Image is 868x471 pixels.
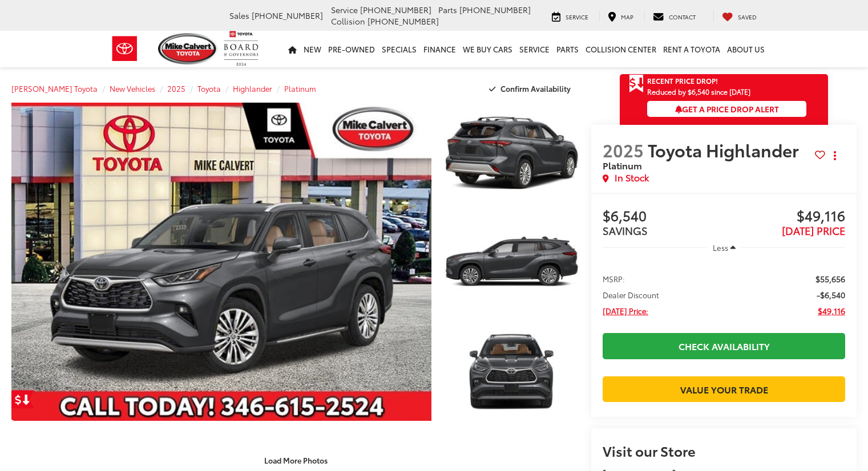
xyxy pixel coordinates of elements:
span: Less [713,242,728,253]
a: Expand Photo 2 [444,211,580,313]
span: Parts [438,4,457,15]
span: Reduced by $6,540 since [DATE] [647,88,806,95]
a: Collision Center [582,31,660,67]
span: Service [566,13,588,21]
span: -$6,540 [817,289,845,301]
span: Get a Price Drop Alert [675,103,779,115]
a: About Us [724,31,768,67]
a: Service [516,31,553,67]
span: $6,540 [603,208,724,225]
a: Contact [644,10,704,22]
span: Platinum [603,159,642,172]
span: [PHONE_NUMBER] [252,10,323,21]
span: SAVINGS [603,223,648,238]
a: Get Price Drop Alert [11,390,34,408]
span: Sales [229,10,249,21]
a: Expand Photo 3 [444,319,580,421]
a: Pre-Owned [325,31,378,67]
span: [PHONE_NUMBER] [459,4,531,15]
a: Get Price Drop Alert Recent Price Drop! [620,74,828,88]
a: Value Your Trade [603,376,845,402]
button: Load More Photos [256,450,336,470]
span: Saved [738,13,757,21]
a: Specials [378,31,420,67]
span: [DATE] Price: [603,305,648,316]
span: MSRP: [603,273,625,285]
span: Toyota Highlander [648,137,803,162]
a: Expand Photo 0 [11,103,431,421]
a: [PERSON_NAME] Toyota [11,83,98,94]
a: 2025 [167,83,185,94]
img: Mike Calvert Toyota [158,33,219,64]
a: Parts [553,31,582,67]
img: 2025 Toyota Highlander Platinum [442,210,581,314]
img: Toyota [103,30,146,67]
span: [DATE] PRICE [782,223,845,238]
span: dropdown dots [834,151,836,160]
a: Finance [420,31,459,67]
span: 2025 [603,137,644,162]
a: Rent a Toyota [660,31,724,67]
a: Home [285,31,300,67]
a: Highlander [233,83,272,94]
span: Confirm Availability [500,83,571,94]
span: $49,116 [724,208,845,225]
span: Dealer Discount [603,289,659,301]
button: Less [707,237,741,258]
img: 2025 Toyota Highlander Platinum [442,318,581,422]
img: 2025 Toyota Highlander Platinum [7,101,435,423]
a: Check Availability [603,333,845,359]
span: In Stock [615,171,649,184]
a: Expand Photo 1 [444,103,580,205]
a: Toyota [197,83,221,94]
a: WE BUY CARS [459,31,516,67]
span: Contact [669,13,696,21]
span: [PHONE_NUMBER] [368,15,439,27]
span: $55,656 [815,273,845,285]
span: Recent Price Drop! [647,76,718,86]
span: Get Price Drop Alert [629,74,644,94]
h2: Visit our Store [603,443,845,458]
span: Service [331,4,358,15]
a: Service [543,10,597,22]
a: Map [599,10,642,22]
a: Platinum [284,83,316,94]
a: New [300,31,325,67]
a: New Vehicles [110,83,155,94]
span: [PHONE_NUMBER] [360,4,431,15]
img: 2025 Toyota Highlander Platinum [442,101,581,206]
span: $49,116 [818,305,845,316]
a: My Saved Vehicles [713,10,765,22]
button: Confirm Availability [483,79,580,99]
span: Map [621,13,633,21]
button: Actions [825,145,845,165]
span: Collision [331,15,365,27]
